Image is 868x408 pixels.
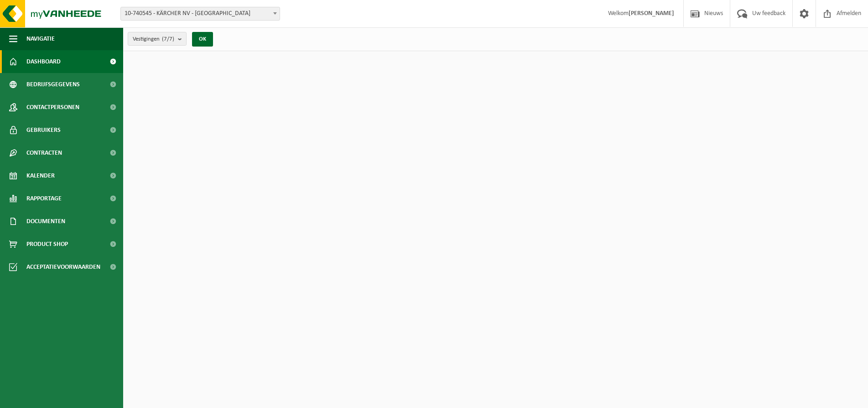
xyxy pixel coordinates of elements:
count: (7/7) [162,36,174,42]
span: Vestigingen [133,32,174,46]
span: Dashboard [26,50,61,73]
span: Navigatie [26,27,55,50]
span: Gebruikers [26,119,61,141]
span: Product Shop [26,233,68,256]
span: 10-740545 - KÄRCHER NV - WILRIJK [120,7,280,21]
span: Kalender [26,164,55,187]
span: Acceptatievoorwaarden [26,256,100,278]
button: Vestigingen(7/7) [128,32,187,46]
span: Contracten [26,141,62,164]
span: Documenten [26,210,65,233]
span: Rapportage [26,187,62,210]
strong: [PERSON_NAME] [629,10,674,17]
span: 10-740545 - KÄRCHER NV - WILRIJK [121,7,280,20]
span: Contactpersonen [26,96,79,119]
button: OK [192,32,213,47]
span: Bedrijfsgegevens [26,73,80,96]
